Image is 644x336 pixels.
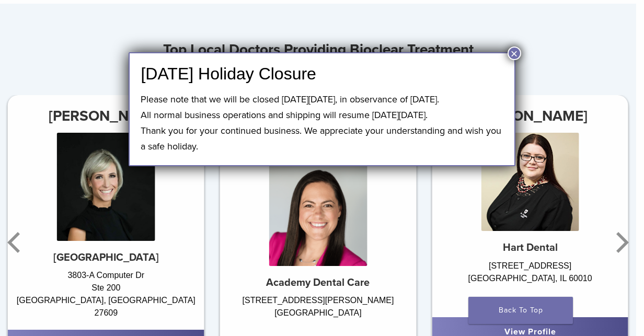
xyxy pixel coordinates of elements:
[8,269,204,319] div: 3803-A Computer Dr Ste 200 [GEOGRAPHIC_DATA], [GEOGRAPHIC_DATA] 27609
[503,241,558,254] strong: Hart Dental
[481,133,579,231] img: Dr. Agnieszka Iwaszczyszyn
[266,276,370,289] strong: Academy Dental Care
[610,211,631,274] button: Next
[5,211,26,274] button: Previous
[432,260,628,307] div: [STREET_ADDRESS] [GEOGRAPHIC_DATA], IL 60010
[57,133,155,241] img: Dr. Anna Abernethy
[53,251,159,264] strong: [GEOGRAPHIC_DATA]
[432,103,628,129] h3: [PERSON_NAME]
[468,297,573,324] a: Back To Top
[8,103,204,129] h3: [PERSON_NAME]
[269,158,367,266] img: Dr. Chelsea Gonzales & Jeniffer Segura EFDA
